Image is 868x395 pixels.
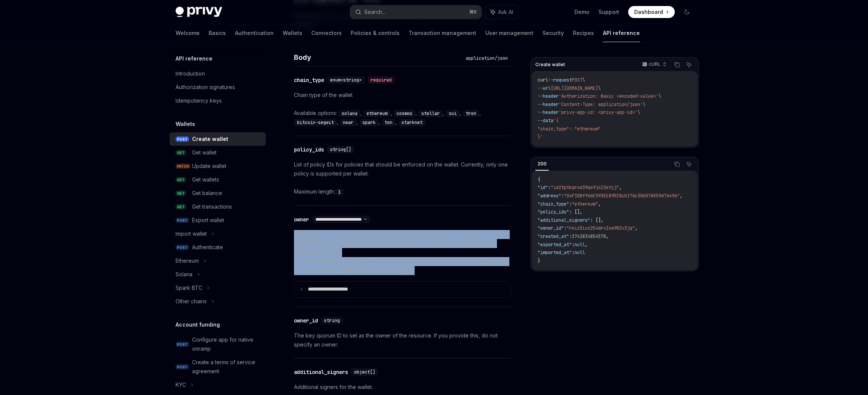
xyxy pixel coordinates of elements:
[598,201,601,207] span: ,
[294,118,340,127] div: ,
[463,54,511,62] div: application/json
[350,5,482,19] button: Search...⌘K
[354,369,375,375] span: object[]
[176,96,222,105] div: Idempotency keys
[551,85,598,91] span: [URL][DOMAIN_NAME]
[311,24,342,42] a: Connectors
[330,77,362,83] span: enum<string>
[176,7,222,17] img: dark logo
[176,364,189,370] span: POST
[398,119,426,126] code: starknet
[638,58,670,71] button: cURL
[394,110,415,117] code: cosmos
[538,118,553,124] span: --data
[176,54,212,63] h5: API reference
[294,216,309,223] div: owner
[176,283,202,292] div: Spark BTC
[569,209,582,215] span: : [],
[170,333,266,356] a: POSTConfigure app for native onramp
[176,229,207,238] div: Import wallet
[418,110,443,117] code: stellar
[446,109,463,118] div: ,
[294,331,511,349] p: The key quorum ID to set as the owner of the resource. If you provide this, do not specify an owner.
[638,109,640,115] span: \
[418,109,446,118] div: ,
[634,8,663,16] span: Dashboard
[582,77,585,83] span: \
[680,193,682,199] span: ,
[330,147,351,153] span: string[]
[294,109,511,127] div: Available options:
[294,91,511,100] p: Chain type of the wallet
[538,77,548,83] span: curl
[672,159,682,169] button: Copy the contents from the code block
[192,335,261,353] div: Configure app for native onramp
[672,60,682,70] button: Copy the contents from the code block
[469,9,477,15] span: ⌘ K
[176,320,220,329] h5: Account funding
[294,317,318,324] div: owner_id
[538,225,564,231] span: "owner_id"
[170,146,266,159] a: GETGet wallet
[359,118,382,127] div: ,
[294,230,511,275] p: The owner of the resource. If you provide this, do not specify an owner_id as it will be generate...
[170,186,266,200] a: GETGet balance
[176,150,186,156] span: GET
[535,159,549,168] div: 200
[351,24,400,42] a: Policies & controls
[538,134,543,140] span: }'
[446,110,460,117] code: sui
[548,77,572,83] span: --request
[553,118,559,124] span: '{
[335,188,344,196] code: 1
[176,342,189,347] span: POST
[394,109,418,118] div: ,
[176,204,186,210] span: GET
[192,189,222,198] div: Get balance
[538,258,540,264] span: }
[324,318,340,324] span: string
[573,24,594,42] a: Recipes
[294,368,348,376] div: additional_signers
[176,245,189,250] span: POST
[561,193,564,199] span: :
[283,24,302,42] a: Wallets
[598,85,601,91] span: \
[170,80,266,94] a: Authorization signatures
[294,119,337,126] code: bitcoin-segwit
[538,185,548,191] span: "id"
[572,242,574,248] span: :
[538,126,601,132] span: "chain_type": "ethereum"
[176,163,191,169] span: PATCH
[176,120,195,129] h5: Wallets
[359,119,379,126] code: spark
[643,101,645,107] span: \
[176,270,192,279] div: Solana
[598,8,619,16] a: Support
[339,110,361,117] code: solana
[176,83,235,92] div: Authorization signatures
[170,356,266,378] a: POSTCreate a terms of service agreement
[209,24,226,42] a: Basics
[294,52,463,62] h4: Body
[176,24,200,42] a: Welcome
[574,8,589,16] a: Demo
[569,201,572,207] span: :
[538,109,559,115] span: --header
[294,146,324,153] div: policy_ids
[382,119,395,126] code: ton
[572,201,598,207] span: "ethereum"
[192,162,226,171] div: Update wallet
[170,132,266,146] a: POSTCreate wallet
[538,193,561,199] span: "address"
[635,225,638,231] span: ,
[538,217,590,223] span: "additional_signers"
[176,69,205,78] div: Introduction
[619,185,622,191] span: ,
[339,109,364,118] div: ,
[542,24,564,42] a: Security
[176,380,186,389] div: KYC
[574,250,585,256] span: null
[559,93,659,99] span: 'Authorization: Basic <encoded-value>'
[538,250,572,256] span: "imported_at"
